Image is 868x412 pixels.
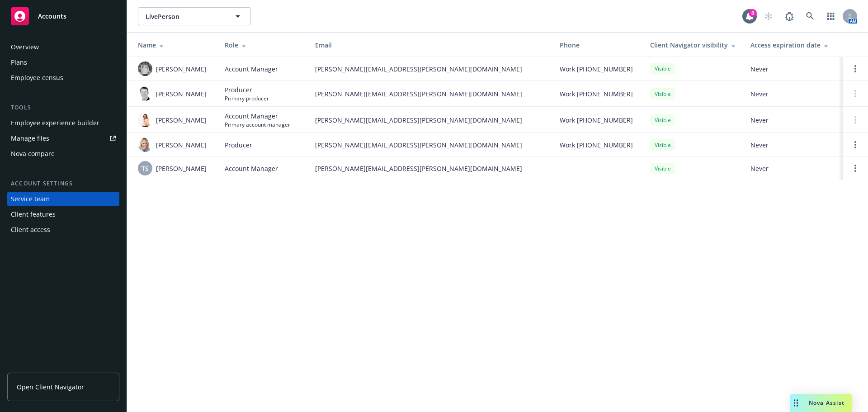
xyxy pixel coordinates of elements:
[790,394,852,412] button: Nova Assist
[560,115,633,125] span: Work [PHONE_NUMBER]
[750,140,835,150] span: Never
[7,71,119,85] a: Employee census
[11,207,56,222] div: Client features
[801,7,819,25] a: Search
[146,12,224,21] span: LivePerson
[11,55,27,70] div: Plans
[225,64,278,74] span: Account Manager
[17,382,84,392] span: Open Client Navigator
[11,223,50,237] div: Client access
[850,163,861,174] a: Open options
[156,164,207,173] span: [PERSON_NAME]
[7,207,119,222] a: Client features
[650,88,675,99] div: Visible
[138,86,152,101] img: photo
[7,131,119,146] a: Manage files
[11,116,99,130] div: Employee experience builder
[315,115,545,125] span: [PERSON_NAME][EMAIL_ADDRESS][PERSON_NAME][DOMAIN_NAME]
[750,40,835,50] div: Access expiration date
[780,7,798,25] a: Report a Bug
[809,399,844,407] span: Nova Assist
[790,394,802,412] div: Drag to move
[225,140,252,150] span: Producer
[650,40,736,50] div: Client Navigator visibility
[138,62,152,76] img: photo
[750,164,835,173] span: Never
[7,223,119,237] a: Client access
[822,7,840,25] a: Switch app
[138,137,152,152] img: photo
[225,164,278,173] span: Account Manager
[749,9,757,17] div: 8
[225,85,269,95] span: Producer
[315,140,545,150] span: [PERSON_NAME][EMAIL_ADDRESS][PERSON_NAME][DOMAIN_NAME]
[750,89,835,99] span: Never
[560,40,636,50] div: Phone
[11,131,49,146] div: Manage files
[156,89,207,99] span: [PERSON_NAME]
[156,64,207,74] span: [PERSON_NAME]
[7,116,119,130] a: Employee experience builder
[560,89,633,99] span: Work [PHONE_NUMBER]
[560,140,633,150] span: Work [PHONE_NUMBER]
[7,192,119,206] a: Service team
[11,40,39,54] div: Overview
[650,139,675,151] div: Visible
[38,13,66,20] span: Accounts
[750,115,835,125] span: Never
[650,114,675,126] div: Visible
[315,40,545,50] div: Email
[560,64,633,74] span: Work [PHONE_NUMBER]
[225,121,290,128] span: Primary account manager
[315,64,545,74] span: [PERSON_NAME][EMAIL_ADDRESS][PERSON_NAME][DOMAIN_NAME]
[750,64,835,74] span: Never
[650,63,675,74] div: Visible
[650,163,675,174] div: Visible
[7,179,119,188] div: Account settings
[225,40,301,50] div: Role
[138,7,251,25] button: LivePerson
[11,147,55,161] div: Nova compare
[156,115,207,125] span: [PERSON_NAME]
[138,40,210,50] div: Name
[11,71,63,85] div: Employee census
[225,111,290,121] span: Account Manager
[11,192,50,206] div: Service team
[7,40,119,54] a: Overview
[225,95,269,102] span: Primary producer
[850,63,861,74] a: Open options
[156,140,207,150] span: [PERSON_NAME]
[759,7,778,25] a: Start snowing
[7,55,119,70] a: Plans
[138,113,152,127] img: photo
[850,139,861,150] a: Open options
[7,4,119,29] a: Accounts
[7,103,119,112] div: Tools
[142,164,149,173] span: TS
[7,147,119,161] a: Nova compare
[315,89,545,99] span: [PERSON_NAME][EMAIL_ADDRESS][PERSON_NAME][DOMAIN_NAME]
[315,164,545,173] span: [PERSON_NAME][EMAIL_ADDRESS][PERSON_NAME][DOMAIN_NAME]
